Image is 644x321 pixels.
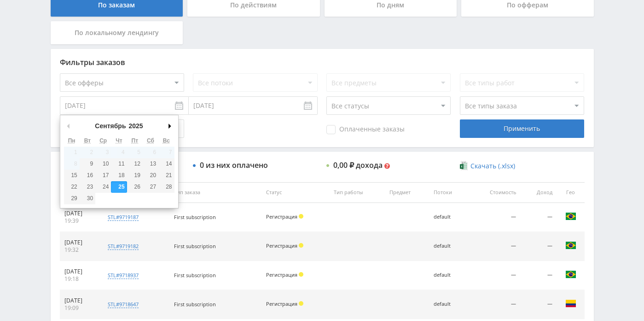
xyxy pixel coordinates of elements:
button: 17 [95,170,111,181]
td: — [469,261,521,290]
button: 28 [158,181,174,193]
th: Тип заказа [169,182,261,203]
th: Доход [521,182,557,203]
button: Предыдущий месяц [64,119,73,133]
a: Скачать (.xlsx) [460,161,515,171]
div: default [434,301,464,307]
div: [DATE] [64,210,95,217]
div: stl#9719187 [108,214,139,221]
img: col.png [565,298,576,309]
button: 19 [127,170,143,181]
button: 14 [158,158,174,170]
div: stl#9718937 [108,272,139,279]
abbr: Среда [99,137,107,144]
td: — [521,203,557,232]
div: Применить [460,119,584,138]
div: 0,00 ₽ дохода [333,161,383,169]
span: Регистрация [266,213,297,220]
button: 26 [127,181,143,193]
div: default [434,272,464,278]
td: — [469,203,521,232]
div: 19:32 [64,246,95,254]
th: Гео [557,182,585,203]
abbr: Вторник [84,137,91,144]
button: Следующий месяц [165,119,174,133]
button: 11 [111,158,127,170]
button: 21 [158,170,174,181]
button: 20 [143,170,158,181]
abbr: Четверг [116,137,122,144]
button: 9 [80,158,95,170]
th: Тип работы [329,182,385,203]
span: Холд [299,214,303,219]
td: — [469,290,521,319]
span: Регистрация [266,271,297,278]
button: 24 [95,181,111,193]
button: 16 [80,170,95,181]
button: 30 [80,193,95,204]
abbr: Воскресенье [163,137,170,144]
span: Скачать (.xlsx) [470,162,515,170]
span: Холд [299,243,303,248]
button: 25 [111,181,127,193]
button: 22 [64,181,80,193]
span: Регистрация [266,300,297,307]
td: — [521,261,557,290]
span: First subscription [174,301,216,308]
img: bra.png [565,269,576,280]
button: 18 [111,170,127,181]
span: First subscription [174,214,216,220]
button: 29 [64,193,80,204]
input: Use the arrow keys to pick a date [60,96,189,115]
div: stl#9718647 [108,301,139,308]
th: Стоимость [469,182,521,203]
div: Сентябрь [93,119,127,133]
button: 23 [80,181,95,193]
input: Use the arrow keys to pick a date [189,96,318,115]
div: [DATE] [64,297,95,304]
div: stl#9719182 [108,243,139,250]
button: 10 [95,158,111,170]
span: First subscription [174,272,216,279]
td: — [521,232,557,261]
th: Потоки [429,182,469,203]
div: 19:39 [64,217,95,225]
span: First subscription [174,243,216,250]
div: 0 из них оплачено [200,161,268,169]
img: xlsx [460,161,468,170]
div: default [434,243,464,249]
div: [DATE] [64,268,95,275]
abbr: Пятница [132,137,139,144]
th: Статус [261,182,329,203]
div: По локальному лендингу [51,21,183,44]
span: Оплаченные заказы [326,125,405,134]
button: 15 [64,170,80,181]
button: 12 [127,158,143,170]
div: 2025 [128,119,145,133]
img: bra.png [565,240,576,251]
abbr: Понедельник [68,137,75,144]
span: Холд [299,272,303,277]
abbr: Суббота [147,137,154,144]
div: 19:09 [64,304,95,312]
img: bra.png [565,211,576,222]
td: — [521,290,557,319]
span: Холд [299,301,303,306]
button: 13 [143,158,158,170]
span: Регистрация [266,242,297,249]
div: default [434,214,464,220]
th: Предмет [385,182,429,203]
div: [DATE] [64,239,95,246]
button: 27 [143,181,158,193]
td: — [469,232,521,261]
div: 19:18 [64,275,95,283]
div: Фильтры заказов [60,58,585,66]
